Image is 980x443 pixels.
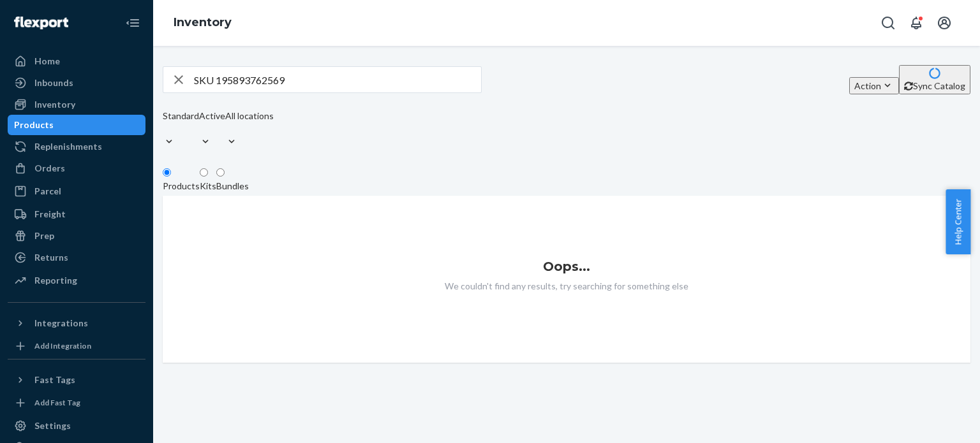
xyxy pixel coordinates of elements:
[8,73,145,93] a: Inbounds
[8,115,145,135] a: Products
[225,110,274,122] div: All locations
[163,259,970,273] h1: Oops...
[163,110,199,122] div: Standard
[34,397,80,408] div: Add Fast Tag
[174,15,232,29] a: Inventory
[34,185,61,198] div: Parcel
[854,79,894,92] div: Action
[200,180,216,192] div: Kits
[8,136,145,157] a: Replenishments
[8,416,145,436] a: Settings
[8,226,145,246] a: Prep
[34,340,91,351] div: Add Integration
[163,122,164,135] input: Standard
[14,17,68,29] img: Flexport logo
[216,180,249,192] div: Bundles
[8,158,145,178] a: Orders
[194,67,481,92] input: Search inventory by name or sku
[34,317,88,330] div: Integrations
[34,419,71,432] div: Settings
[34,98,75,111] div: Inventory
[932,10,957,36] button: Open account menu
[8,204,145,224] a: Freight
[8,51,145,71] a: Home
[8,313,145,333] button: Integrations
[8,247,145,268] a: Returns
[899,65,970,94] button: Sync Catalog
[163,4,242,41] ol: breadcrumbs
[849,77,899,94] button: Action
[8,270,145,291] a: Reporting
[8,338,145,354] a: Add Integration
[199,110,225,122] div: Active
[120,10,145,36] button: Close Navigation
[163,168,171,177] input: Products
[163,280,970,293] p: We couldn't find any results, try searching for something else
[8,181,145,201] a: Parcel
[8,395,145,410] a: Add Fast Tag
[34,140,102,153] div: Replenishments
[225,122,226,135] input: All locations
[875,10,901,36] button: Open Search Box
[946,189,970,254] button: Help Center
[34,229,54,242] div: Prep
[34,55,60,68] div: Home
[8,370,145,390] button: Fast Tags
[34,251,68,264] div: Returns
[8,94,145,115] a: Inventory
[903,10,929,36] button: Open notifications
[200,168,208,177] input: Kits
[34,374,75,386] div: Fast Tags
[34,76,73,89] div: Inbounds
[199,122,200,135] input: Active
[34,208,66,221] div: Freight
[34,274,77,287] div: Reporting
[34,162,65,175] div: Orders
[163,180,200,192] div: Products
[216,168,225,177] input: Bundles
[14,119,54,131] div: Products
